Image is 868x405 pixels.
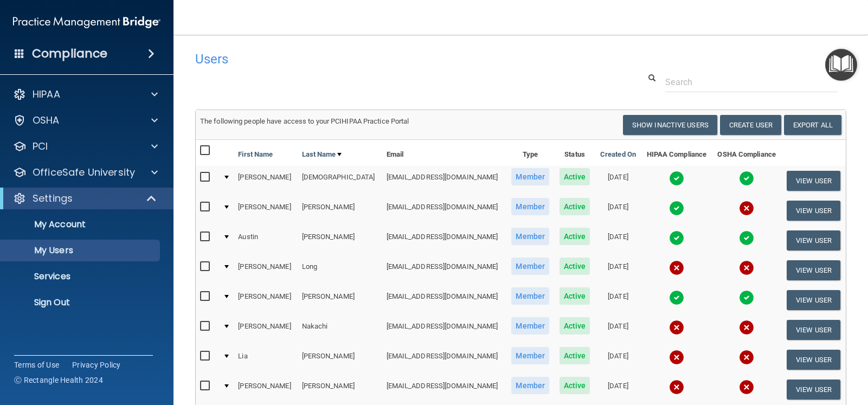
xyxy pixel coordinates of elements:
img: tick.e7d51cea.svg [739,230,754,246]
th: HIPAA Compliance [641,140,712,166]
td: [EMAIL_ADDRESS][DOMAIN_NAME] [382,166,506,196]
img: cross.ca9f0e7f.svg [739,260,754,275]
img: cross.ca9f0e7f.svg [669,320,684,335]
th: OSHA Compliance [712,140,781,166]
span: Member [511,287,549,305]
span: Member [511,377,549,394]
span: The following people have access to your PCIHIPAA Practice Portal [200,117,409,125]
button: Show Inactive Users [623,115,717,135]
a: Export All [784,115,841,135]
td: [PERSON_NAME] [298,285,382,315]
img: tick.e7d51cea.svg [669,290,684,305]
td: [EMAIL_ADDRESS][DOMAIN_NAME] [382,345,506,375]
td: [PERSON_NAME] [298,226,382,255]
a: OSHA [13,114,158,127]
span: Active [560,317,590,335]
a: HIPAA [13,88,158,101]
img: cross.ca9f0e7f.svg [669,350,684,365]
td: [PERSON_NAME] [298,345,382,375]
img: cross.ca9f0e7f.svg [739,350,754,365]
th: Email [382,140,506,166]
p: HIPAA [33,88,60,101]
span: Active [560,198,590,215]
img: cross.ca9f0e7f.svg [739,320,754,335]
button: View User [787,201,840,221]
img: tick.e7d51cea.svg [669,171,684,186]
button: Create User [720,115,781,135]
td: [EMAIL_ADDRESS][DOMAIN_NAME] [382,315,506,345]
p: Sign Out [7,297,155,308]
td: [DATE] [595,226,641,255]
p: OfficeSafe University [33,166,135,179]
button: View User [787,260,840,280]
span: Member [511,168,549,185]
a: Last Name [302,148,342,161]
td: Austin [234,226,297,255]
span: Active [560,228,590,245]
button: View User [787,380,840,400]
a: Privacy Policy [72,359,121,370]
td: [DATE] [595,375,641,404]
p: My Users [7,245,155,256]
td: Lia [234,345,297,375]
td: [DATE] [595,345,641,375]
td: [PERSON_NAME] [234,166,297,196]
img: tick.e7d51cea.svg [739,290,754,305]
span: Active [560,377,590,394]
th: Status [554,140,595,166]
span: Member [511,317,549,335]
td: [DATE] [595,166,641,196]
h4: Compliance [32,46,107,61]
img: tick.e7d51cea.svg [669,201,684,216]
span: Member [511,347,549,364]
span: Member [511,258,549,275]
td: [DATE] [595,196,641,226]
a: First Name [238,148,273,161]
img: PMB logo [13,11,160,33]
td: [EMAIL_ADDRESS][DOMAIN_NAME] [382,226,506,255]
td: Long [298,255,382,285]
td: [PERSON_NAME] [234,255,297,285]
td: [PERSON_NAME] [234,375,297,404]
td: [PERSON_NAME] [234,315,297,345]
p: PCI [33,140,48,153]
h4: Users [195,52,568,66]
td: [PERSON_NAME] [298,196,382,226]
p: Settings [33,192,73,205]
button: View User [787,230,840,250]
span: Active [560,287,590,305]
p: My Account [7,219,155,230]
td: [DATE] [595,285,641,315]
img: cross.ca9f0e7f.svg [669,260,684,275]
img: tick.e7d51cea.svg [739,171,754,186]
span: Active [560,347,590,364]
td: [DATE] [595,315,641,345]
td: [EMAIL_ADDRESS][DOMAIN_NAME] [382,375,506,404]
span: Member [511,228,549,245]
a: Terms of Use [14,359,59,370]
td: [PERSON_NAME] [234,196,297,226]
button: View User [787,320,840,340]
a: PCI [13,140,158,153]
button: View User [787,350,840,370]
img: cross.ca9f0e7f.svg [739,201,754,216]
span: Member [511,198,549,215]
img: cross.ca9f0e7f.svg [739,380,754,395]
td: [PERSON_NAME] [234,285,297,315]
td: [EMAIL_ADDRESS][DOMAIN_NAME] [382,255,506,285]
a: OfficeSafe University [13,166,158,179]
a: Created On [600,148,636,161]
td: [EMAIL_ADDRESS][DOMAIN_NAME] [382,285,506,315]
td: [DEMOGRAPHIC_DATA] [298,166,382,196]
input: Search [665,72,838,92]
td: [DATE] [595,255,641,285]
span: Active [560,168,590,185]
span: Active [560,258,590,275]
th: Type [506,140,555,166]
button: View User [787,171,840,191]
button: View User [787,290,840,310]
a: Settings [13,192,157,205]
p: OSHA [33,114,60,127]
img: tick.e7d51cea.svg [669,230,684,246]
p: Services [7,271,155,282]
